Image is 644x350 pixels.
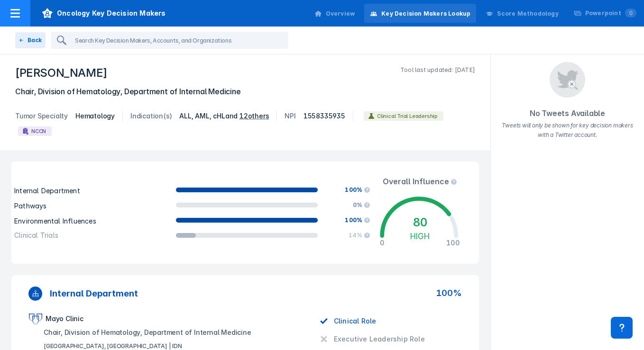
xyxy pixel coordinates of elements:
h1: [PERSON_NAME] [15,66,108,80]
p: Tool last updated: [DATE] [400,66,475,86]
div: 12 others [239,112,269,120]
input: Search Key Decision Makers, Accounts, and Organizations [71,33,287,48]
dt: Tumor Specialty [15,111,68,121]
span: NCCN [29,127,48,135]
div: 100% [320,216,370,224]
div: Overall Influence [383,177,457,186]
h5: Chair, Division of Hematology, Department of Internal Medicine [15,86,475,97]
div: Score Methodology [497,9,558,18]
div: 100 [446,239,460,247]
span: ALL, AML, cHL and [179,112,269,120]
div: Chair, Division of Hematology, Department of Internal Medicine [44,327,304,338]
div: Overview [326,9,355,18]
span: Pathways [14,202,47,210]
div: 100% [436,288,462,299]
span: Environmental Influences [14,217,96,225]
dd: 1558335935 [296,111,345,121]
div: 0% [320,201,370,209]
div: 100% [320,186,370,194]
div: Clinical Role [334,316,377,326]
a: Overview [309,4,361,23]
div: 0 [380,239,385,247]
button: Back [15,32,46,48]
img: Twitter.png [550,62,585,98]
div: Mayo Clinic [46,313,83,324]
div: HIGH [410,231,430,241]
dt: Indication(s) [130,111,172,121]
a: Score Methodology [480,4,564,23]
div: 80 [410,214,430,231]
div: Key Decision Makers Lookup [381,9,470,18]
span: 0 [625,9,636,18]
span: Internal Department [14,187,80,195]
h3: Internal Department [50,288,138,299]
span: Clinical Trial Leadership [375,112,440,120]
div: 14% [320,231,370,240]
dt: NPI [285,111,295,121]
div: Tweets will only be shown for key decision makers with a Twitter account. [498,120,636,141]
div: Executive Leadership Role [334,334,425,344]
dd: Hematology [68,111,115,121]
div: Clinical Trials [14,231,174,240]
div: No Tweets Available [498,100,636,120]
div: Powerpoint [585,9,636,18]
a: Key Decision Makers Lookup [364,4,476,23]
img: mayo-clinic.png [29,314,42,324]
